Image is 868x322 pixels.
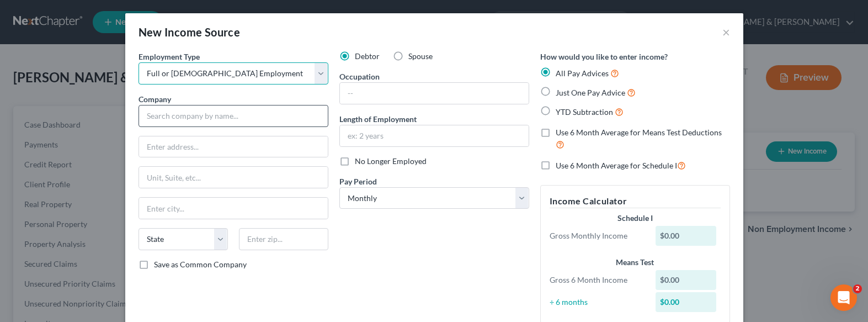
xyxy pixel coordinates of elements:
[355,51,380,61] span: Debtor
[139,52,200,61] span: Employment Type
[408,51,433,61] span: Spouse
[556,107,613,117] span: YTD Subtraction
[556,68,609,78] span: All Pay Advices
[550,257,721,268] div: Means Test
[656,270,716,290] div: $0.00
[656,292,716,312] div: $0.00
[139,24,241,40] div: New Income Source
[853,284,862,293] span: 2
[830,284,857,311] iframe: Intercom live chat
[339,71,380,82] label: Occupation
[722,25,730,39] button: ×
[239,228,328,250] input: Enter zip...
[544,230,651,241] div: Gross Monthly Income
[556,128,722,137] span: Use 6 Month Average for Means Test Deductions
[355,156,427,166] span: No Longer Employed
[139,136,328,157] input: Enter address...
[139,198,328,219] input: Enter city...
[154,260,247,269] span: Save as Common Company
[339,177,377,186] span: Pay Period
[340,125,529,146] input: ex: 2 years
[544,297,651,308] div: ÷ 6 months
[550,213,721,224] div: Schedule I
[139,105,328,127] input: Search company by name...
[139,167,328,188] input: Unit, Suite, etc...
[656,226,716,246] div: $0.00
[550,194,721,208] h5: Income Calculator
[139,94,171,104] span: Company
[556,88,625,97] span: Just One Pay Advice
[540,51,668,62] label: How would you like to enter income?
[340,83,529,104] input: --
[544,275,651,286] div: Gross 6 Month Income
[556,161,677,170] span: Use 6 Month Average for Schedule I
[339,113,417,125] label: Length of Employment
